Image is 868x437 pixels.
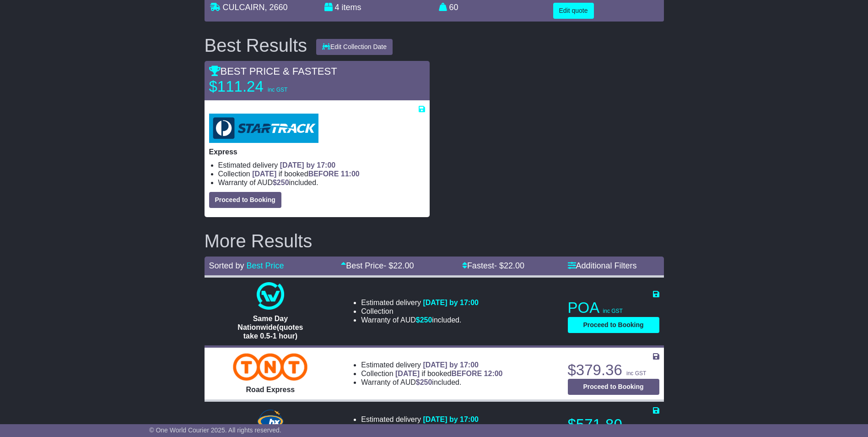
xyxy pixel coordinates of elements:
span: $ [273,179,289,186]
span: - $ [494,261,524,270]
p: $379.36 [568,361,659,379]
span: [DATE] by 17:00 [423,415,479,423]
span: $ [416,378,432,386]
button: Proceed to Booking [568,379,659,395]
button: Edit quote [553,3,594,19]
li: Estimated delivery [361,361,502,369]
span: 11:00 [341,170,360,178]
span: 60 [449,3,458,12]
img: Hunter Express: Road Express [255,408,286,435]
li: Collection [361,424,502,432]
span: CULCAIRN [223,3,265,12]
div: Best Results [200,35,312,55]
span: BEST PRICE & FASTEST [209,66,337,77]
img: TNT Domestic: Road Express [233,353,307,381]
span: Same Day Nationwide(quotes take 0.5-1 hour) [237,315,303,340]
span: 250 [277,179,289,186]
li: Collection [218,169,425,178]
span: 22.00 [393,261,414,270]
span: [DATE] by 17:00 [280,161,336,169]
span: [DATE] [395,370,420,377]
li: Warranty of AUD included. [361,378,502,387]
span: if booked [395,370,502,377]
li: Warranty of AUD included. [218,178,425,187]
span: items [342,3,361,12]
span: Road Express [246,386,295,393]
li: Estimated delivery [218,161,425,169]
button: Proceed to Booking [209,192,281,208]
li: Collection [361,369,502,378]
span: inc GST [268,87,287,93]
span: Sorted by [209,261,244,270]
span: - $ [383,261,414,270]
span: if booked [252,170,359,178]
span: inc GST [626,370,646,377]
a: Best Price- $22.00 [341,261,414,270]
h2: More Results [205,231,664,251]
p: Express [209,147,425,156]
span: [DATE] [252,170,276,178]
p: $571.80 [568,415,659,434]
img: StarTrack: Express [209,114,318,143]
span: , 2660 [265,3,288,12]
span: BEFORE [451,370,482,377]
span: BEFORE [308,170,339,178]
span: 12:00 [484,370,503,377]
p: POA [568,299,659,317]
a: Additional Filters [568,261,637,270]
span: 250 [420,316,432,324]
span: © One World Courier 2025. All rights reserved. [149,426,281,434]
a: Best Price [247,261,284,270]
span: 4 [335,3,340,12]
li: Estimated delivery [361,415,502,424]
p: $111.24 [209,77,323,96]
span: [DATE] by 17:00 [423,299,479,306]
button: Proceed to Booking [568,317,659,333]
span: [DATE] by 17:00 [423,361,479,369]
span: inc GST [603,308,623,314]
span: 22.00 [504,261,524,270]
li: Estimated delivery [361,298,479,307]
span: $ [416,316,432,324]
li: Warranty of AUD included. [361,316,479,324]
a: Fastest- $22.00 [462,261,524,270]
button: Edit Collection Date [316,39,393,55]
li: Collection [361,307,479,316]
span: 250 [420,378,432,386]
img: One World Courier: Same Day Nationwide(quotes take 0.5-1 hour) [257,282,284,310]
